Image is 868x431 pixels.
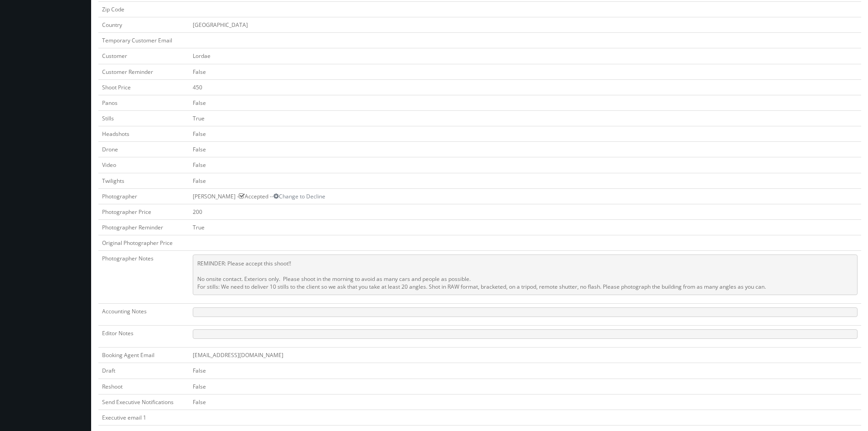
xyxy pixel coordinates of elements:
[98,110,189,126] td: Stills
[98,394,189,410] td: Send Executive Notifications
[98,17,189,33] td: Country
[98,64,189,79] td: Customer Reminder
[189,110,861,126] td: True
[98,33,189,48] td: Temporary Customer Email
[98,348,189,363] td: Booking Agent Email
[189,142,861,157] td: False
[98,157,189,173] td: Video
[98,204,189,219] td: Photographer Price
[193,254,858,295] pre: REMINDER: Please accept this shoot!! No onsite contact. Exteriors only. Please shoot in the morni...
[98,410,189,425] td: Executive email 1
[189,348,861,363] td: [EMAIL_ADDRESS][DOMAIN_NAME]
[189,79,861,95] td: 450
[189,394,861,410] td: False
[98,326,189,348] td: Editor Notes
[98,126,189,142] td: Headshots
[98,219,189,235] td: Photographer Reminder
[189,219,861,235] td: True
[98,95,189,110] td: Panos
[189,379,861,394] td: False
[98,1,189,17] td: Zip Code
[189,157,861,173] td: False
[98,142,189,157] td: Drone
[98,251,189,304] td: Photographer Notes
[98,304,189,326] td: Accounting Notes
[189,126,861,142] td: False
[189,188,861,204] td: [PERSON_NAME] - Accepted --
[98,363,189,379] td: Draft
[98,379,189,394] td: Reshoot
[98,188,189,204] td: Photographer
[189,48,861,64] td: Lordae
[273,192,325,200] a: Change to Decline
[98,173,189,188] td: Twilights
[189,17,861,33] td: [GEOGRAPHIC_DATA]
[189,173,861,188] td: False
[98,48,189,64] td: Customer
[189,95,861,110] td: False
[189,64,861,79] td: False
[98,235,189,251] td: Original Photographer Price
[189,363,861,379] td: False
[189,204,861,219] td: 200
[98,79,189,95] td: Shoot Price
